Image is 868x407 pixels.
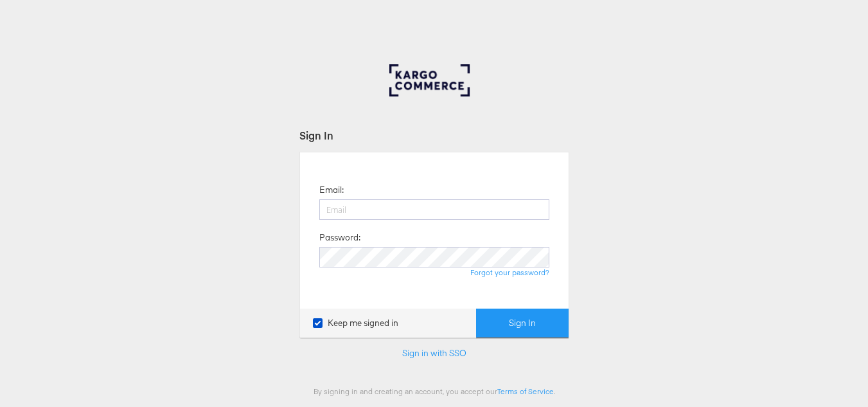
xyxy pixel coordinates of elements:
a: Forgot your password? [470,267,549,277]
label: Keep me signed in [313,317,398,329]
a: Terms of Service [497,386,554,396]
a: Sign in with SSO [402,347,466,359]
div: By signing in and creating an account, you accept our . [299,386,569,396]
label: Password: [319,231,360,244]
div: Sign In [299,128,569,143]
label: Email: [319,184,344,196]
input: Email [319,199,549,220]
button: Sign In [476,309,569,338]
